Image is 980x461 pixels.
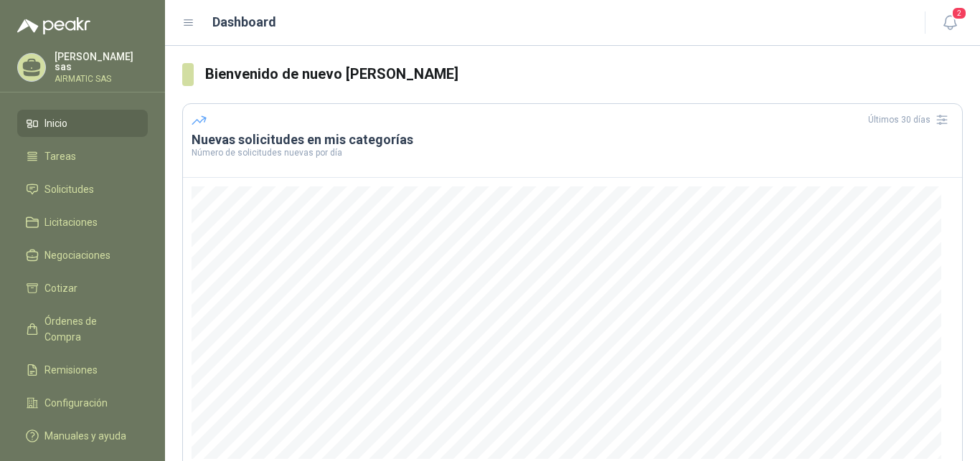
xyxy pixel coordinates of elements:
[192,148,953,157] p: Número de solicitudes nuevas por día
[44,280,77,296] span: Cotizar
[17,308,148,351] a: Órdenes de Compra
[17,389,148,417] a: Configuración
[17,176,148,203] a: Solicitudes
[17,422,148,450] a: Manuales y ayuda
[44,428,126,444] span: Manuales y ayuda
[44,313,134,345] span: Órdenes de Compra
[937,10,963,36] button: 2
[17,17,90,34] img: Logo peakr
[205,63,963,85] h3: Bienvenido de nuevo [PERSON_NAME]
[44,362,98,378] span: Remisiones
[17,275,148,302] a: Cotizar
[44,115,67,131] span: Inicio
[44,247,110,263] span: Negociaciones
[17,209,148,236] a: Licitaciones
[44,148,76,164] span: Tareas
[212,12,276,32] h1: Dashboard
[192,131,953,148] h3: Nuevas solicitudes en mis categorías
[951,6,967,20] span: 2
[868,108,953,131] div: Últimos 30 días
[17,110,148,137] a: Inicio
[17,143,148,170] a: Tareas
[17,356,148,384] a: Remisiones
[17,242,148,269] a: Negociaciones
[44,181,94,197] span: Solicitudes
[44,214,98,230] span: Licitaciones
[44,395,108,411] span: Configuración
[55,75,148,83] p: AIRMATIC SAS
[55,52,148,72] p: [PERSON_NAME] sas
